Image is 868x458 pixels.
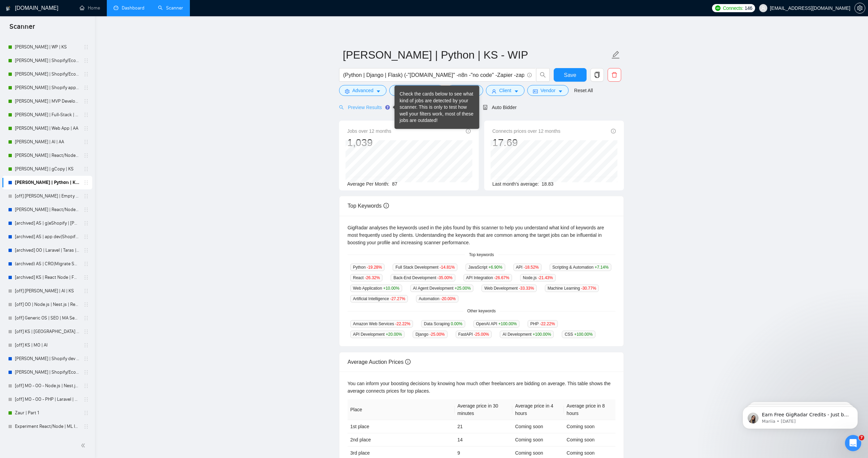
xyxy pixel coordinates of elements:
[6,3,11,14] img: logo
[519,286,534,291] span: -33.33 %
[376,89,381,94] span: caret-down
[15,271,79,284] a: [archived] KS | React Node | FS | [PERSON_NAME] (low average paid)
[492,181,539,187] span: Last month's average:
[15,311,79,325] a: [off] Generic OS | SEO | MA Semi-Strict, High Budget
[540,87,555,94] span: Vendor
[393,264,457,271] span: Full Stack Development
[499,87,511,94] span: Client
[383,286,399,291] span: +10.00 %
[384,104,391,110] div: Tooltip anchor
[481,285,537,292] span: Web Development
[83,71,89,77] span: holder
[498,321,517,326] span: +100.00 %
[745,4,752,12] span: 146
[83,85,89,90] span: holder
[410,285,473,292] span: AI Agent Development
[348,196,615,215] div: Top Keywords
[83,248,89,253] span: holder
[538,275,553,280] span: -21.43 %
[347,127,391,135] span: Jobs over 12 months
[451,321,462,326] span: 0.00 %
[83,397,89,402] span: holder
[339,105,388,110] span: Preview Results
[83,410,89,416] span: holder
[15,135,79,149] a: [PERSON_NAME] | AI | AA
[348,352,615,372] div: Average Auction Prices
[347,181,389,187] span: Average Per Month:
[15,420,79,433] a: Experiment React/Node | ML IoT
[732,392,868,440] iframe: Intercom notifications message
[83,302,89,307] span: holder
[15,40,79,54] a: [PERSON_NAME] | WP | KS
[365,275,380,280] span: -26.32 %
[413,331,447,338] span: Django
[545,285,599,292] span: Machine Learning
[343,71,524,79] input: Search Freelance Jobs...
[466,264,505,271] span: JavaScript
[83,44,89,50] span: holder
[15,176,79,189] a: [PERSON_NAME] | Python | KS - WIP
[83,424,89,429] span: holder
[463,274,512,282] span: API Integration
[15,216,79,230] a: [archived] AS | g|eShopify | [PERSON_NAME]
[564,433,615,446] td: Coming soon
[533,89,538,94] span: idcard
[590,68,604,82] button: copy
[386,332,402,337] span: +20.00 %
[550,264,611,271] span: Scripting & Automation
[440,296,456,301] span: -20.00 %
[514,89,519,94] span: caret-down
[608,72,621,78] span: delete
[83,275,89,280] span: holder
[465,252,498,258] span: Top keywords
[540,321,555,326] span: -22.22 %
[595,265,609,270] span: +7.14 %
[608,68,621,82] button: delete
[15,406,79,420] a: Zaur | Part 1
[83,342,89,348] span: holder
[350,285,402,292] span: Web Application
[15,54,79,67] a: [PERSON_NAME] | Shopify/Ecom | DA - lower requirements
[15,189,79,203] a: [off] [PERSON_NAME] | Empty for future | AA
[15,257,79,271] a: (archived) AS | CRO|Migrate Shopify | [PERSON_NAME]
[15,244,79,257] a: [archived] OO | Laravel | Taras | Top filters
[564,399,615,420] th: Average price in 8 hours
[389,85,444,96] button: barsJob Categorycaret-down
[524,265,539,270] span: -18.52 %
[15,149,79,162] a: [PERSON_NAME] | React/Node | AA
[611,129,616,133] span: info-circle
[15,203,79,216] a: [PERSON_NAME] | React/Node | KS - WIP
[15,108,79,122] a: [PERSON_NAME] | Full-Stack | AA
[15,325,79,338] a: [off] KS | [GEOGRAPHIC_DATA] | Fullstack
[528,320,558,328] span: PHP
[512,420,564,433] td: Coming soon
[83,139,89,145] span: holder
[536,72,549,78] span: search
[392,181,397,187] span: 87
[463,308,500,314] span: Other keywords
[466,129,471,133] span: info-circle
[83,166,89,172] span: holder
[456,331,492,338] span: FastAPI
[348,399,455,420] th: Place
[455,399,512,420] th: Average price in 30 minutes
[83,370,89,375] span: holder
[83,180,89,185] span: holder
[343,46,610,63] input: Scanner name...
[83,112,89,118] span: holder
[494,275,509,280] span: -26.67 %
[350,264,384,271] span: Python
[421,320,465,328] span: Data Scraping
[520,274,556,282] span: Node.js
[83,234,89,240] span: holder
[83,288,89,294] span: holder
[83,126,89,131] span: holder
[15,230,79,244] a: [archived] AS | app dev|Shopify | [PERSON_NAME]
[350,331,405,338] span: API Development
[512,399,564,420] th: Average price in 4 hours
[562,331,595,338] span: CSS
[439,265,455,270] span: -14.81 %
[574,332,592,337] span: +100.00 %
